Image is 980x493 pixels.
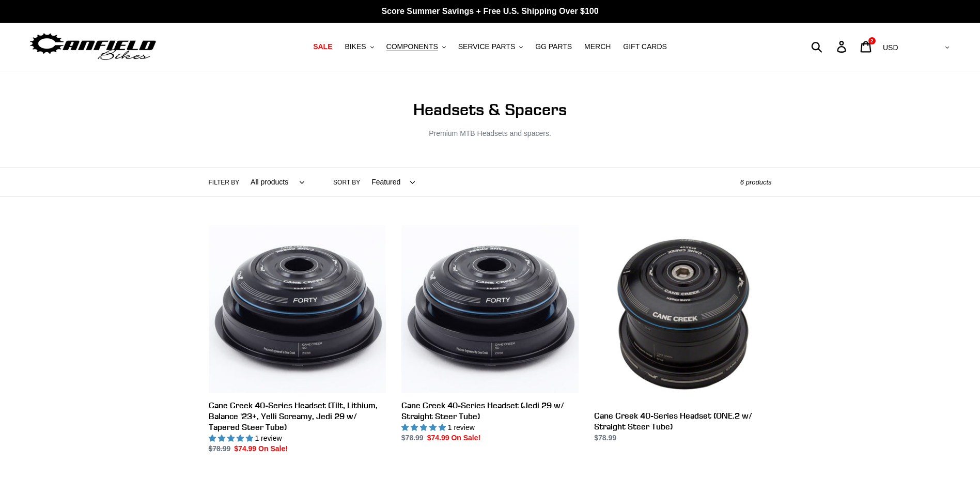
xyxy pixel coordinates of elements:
[345,42,366,51] span: BIKES
[584,42,611,51] span: MERCH
[339,40,379,54] button: BIKES
[618,40,672,54] a: GIFT CARDS
[313,42,332,51] span: SALE
[817,35,843,58] input: Search
[579,40,616,54] a: MERCH
[740,178,772,186] span: 6 products
[535,42,572,51] span: GG PARTS
[209,178,240,187] label: Filter by
[623,42,667,51] span: GIFT CARDS
[333,178,360,187] label: Sort by
[530,40,577,54] a: GG PARTS
[28,30,158,63] img: Canfield Bikes
[854,36,879,58] a: 2
[209,128,772,139] p: Premium MTB Headsets and spacers.
[308,40,337,54] a: SALE
[453,40,528,54] button: SERVICE PARTS
[870,38,873,43] span: 2
[458,42,515,51] span: SERVICE PARTS
[386,42,438,51] span: COMPONENTS
[381,40,451,54] button: COMPONENTS
[413,99,567,119] span: Headsets & Spacers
